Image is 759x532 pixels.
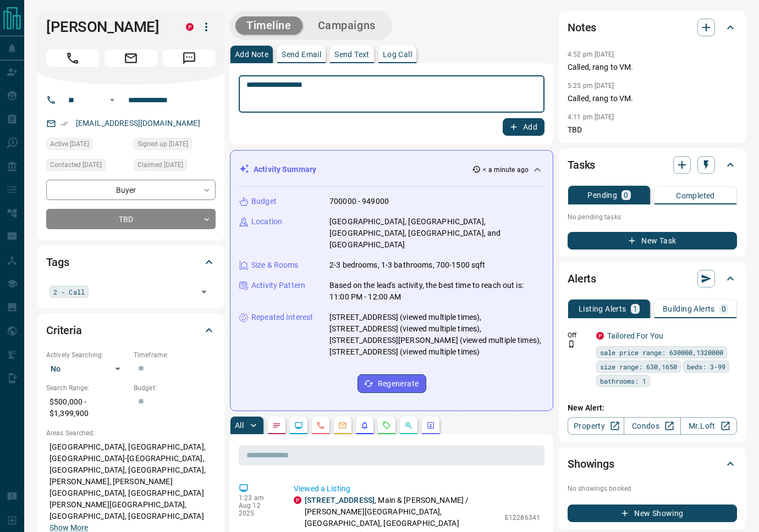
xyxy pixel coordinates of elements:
svg: Opportunities [404,421,413,430]
p: Areas Searched: [46,428,216,438]
span: Email [105,49,157,67]
button: Regenerate [358,374,426,393]
p: Based on the lead's activity, the best time to reach out is: 11:00 PM - 12:00 AM [329,280,544,303]
a: Property [568,417,624,435]
div: No [46,360,128,378]
p: 700000 - 949000 [329,196,389,207]
div: Buyer [46,180,216,200]
p: < a minute ago [483,165,529,175]
p: Building Alerts [663,305,715,313]
div: Tasks [568,152,737,178]
div: property.ca [186,23,194,31]
svg: Emails [338,421,347,430]
p: Timeframe: [134,350,216,360]
span: bathrooms: 1 [600,375,646,386]
svg: Email Verified [61,120,68,128]
p: 1:23 am [239,494,277,502]
p: No pending tasks [568,209,737,225]
svg: Notes [272,421,281,430]
p: Pending [587,191,617,199]
div: Tags [46,249,216,275]
svg: Listing Alerts [360,421,369,430]
svg: Push Notification Only [568,340,575,348]
p: 4:52 pm [DATE] [568,51,614,58]
p: , Main & [PERSON_NAME] / [PERSON_NAME][GEOGRAPHIC_DATA], [GEOGRAPHIC_DATA], [GEOGRAPHIC_DATA] [305,495,499,529]
p: Activity Pattern [251,280,305,291]
p: [GEOGRAPHIC_DATA], [GEOGRAPHIC_DATA], [GEOGRAPHIC_DATA], [GEOGRAPHIC_DATA], and [GEOGRAPHIC_DATA] [329,216,544,251]
button: New Showing [568,505,737,522]
p: Viewed a Listing [294,483,540,495]
p: Size & Rooms [251,259,299,271]
h2: Alerts [568,270,596,287]
h2: Showings [568,455,614,473]
h2: Notes [568,19,596,36]
div: TBD [46,209,216,229]
svg: Calls [316,421,325,430]
a: Condos [624,417,680,435]
p: Off [568,330,590,340]
div: Showings [568,451,737,477]
button: Open [106,93,119,107]
div: Tue Aug 05 2025 [46,159,128,174]
div: Tue Aug 12 2025 [46,138,128,153]
button: Campaigns [307,16,387,35]
p: 4:11 pm [DATE] [568,113,614,121]
div: property.ca [294,496,301,504]
button: Timeline [235,16,302,35]
span: Claimed [DATE] [137,159,183,170]
div: property.ca [596,332,604,340]
p: Actively Searching: [46,350,128,360]
a: Tailored For You [607,331,663,340]
div: Mon Aug 04 2025 [134,138,216,153]
h2: Criteria [46,322,82,339]
span: Signed up [DATE] [137,138,188,149]
p: Send Text [334,51,370,58]
p: Aug 12 2025 [239,502,277,517]
span: sale price range: 630000,1320000 [600,347,723,358]
div: Alerts [568,265,737,292]
p: Budget: [134,383,216,393]
p: TBD [568,124,737,136]
div: Tue Aug 05 2025 [134,159,216,174]
p: 5:25 pm [DATE] [568,82,614,90]
p: Send Email [282,51,321,58]
p: [STREET_ADDRESS] (viewed multiple times), [STREET_ADDRESS] (viewed multiple times), [STREET_ADDRE... [329,312,544,358]
button: New Task [568,232,737,250]
p: E12286341 [505,513,540,523]
p: Listing Alerts [579,305,626,313]
p: Called, rang to VM. [568,62,737,73]
span: Message [163,49,216,67]
div: Activity Summary< a minute ago [239,159,544,180]
p: $500,000 - $1,399,900 [46,393,128,423]
h2: Tasks [568,156,595,174]
p: Completed [676,192,715,199]
p: 2-3 bedrooms, 1-3 bathrooms, 700-1500 sqft [329,259,486,271]
p: 0 [722,305,726,313]
svg: Agent Actions [426,421,435,430]
span: beds: 3-99 [687,361,725,372]
span: size range: 630,1650 [600,361,677,372]
p: Called, rang to VM. [568,93,737,104]
p: Activity Summary [254,164,316,175]
p: 1 [633,305,637,313]
div: Criteria [46,317,216,343]
a: [EMAIL_ADDRESS][DOMAIN_NAME] [76,119,200,128]
div: Notes [568,14,737,41]
p: Log Call [383,51,412,58]
p: No showings booked [568,484,737,494]
p: 0 [624,191,628,199]
button: Open [196,284,212,300]
p: Search Range: [46,383,128,393]
span: Contacted [DATE] [50,159,102,170]
p: Budget [251,196,277,207]
svg: Requests [382,421,391,430]
p: Repeated Interest [251,312,313,323]
button: Add [503,118,544,136]
a: Mr.Loft [680,417,737,435]
a: [STREET_ADDRESS] [305,496,375,505]
span: Call [46,49,99,67]
h2: Tags [46,253,69,271]
p: Add Note [235,51,268,58]
p: Location [251,216,282,228]
svg: Lead Browsing Activity [294,421,303,430]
